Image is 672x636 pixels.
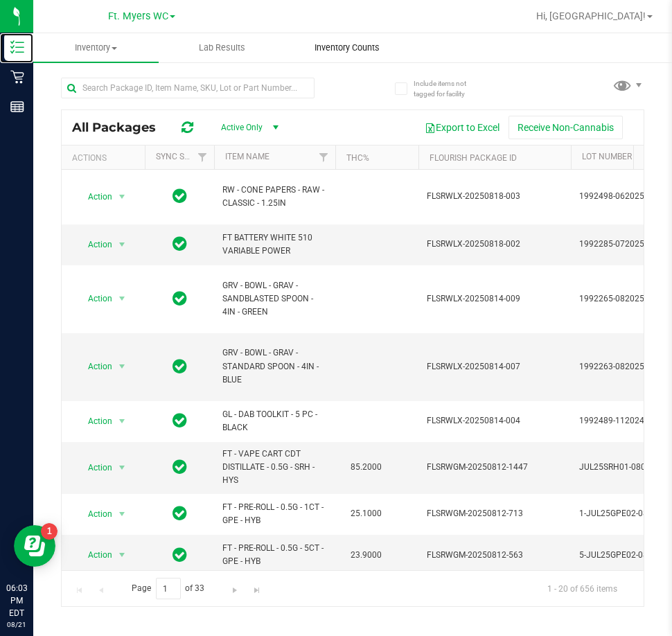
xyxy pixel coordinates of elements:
[579,507,666,520] span: 1-JUL25GPE02-0806
[6,619,27,630] p: 08/21
[114,289,131,308] span: select
[76,235,113,254] span: Action
[6,582,27,619] p: 06:03 PM EDT
[14,525,55,567] iframe: Resource center
[296,42,398,54] span: Inventory Counts
[173,457,187,477] span: In Sync
[579,549,666,562] span: 5-JUL25GPE02-0806
[33,42,159,54] span: Inventory
[414,78,483,99] span: Include items not tagged for facility
[76,187,113,206] span: Action
[173,504,187,523] span: In Sync
[114,235,131,254] span: select
[427,414,563,427] span: FLSRWLX-20250814-004
[76,289,113,308] span: Action
[222,279,327,319] span: GRV - BOWL - GRAV - SANDBLASTED SPOON - 4IN - GREEN
[579,292,666,306] span: 1992265-082025
[114,458,131,477] span: select
[285,33,410,62] a: Inventory Counts
[173,357,187,376] span: In Sync
[222,542,327,568] span: FT - PRE-ROLL - 0.5G - 5CT - GPE - HYB
[222,346,327,387] span: GRV - BOWL - GRAV - STANDARD SPOON - 4IN - BLUE
[173,411,187,430] span: In Sync
[579,461,666,474] span: JUL25SRH01-0806
[225,152,269,161] a: Item Name
[536,10,646,21] span: Hi, [GEOGRAPHIC_DATA]!
[114,545,131,565] span: select
[247,578,267,597] a: Go to the last page
[173,545,187,565] span: In Sync
[427,190,563,203] span: FLSRWLX-20250818-003
[72,120,170,135] span: All Packages
[582,152,632,161] a: Lot Number
[33,33,159,62] a: Inventory
[114,187,131,206] span: select
[344,457,389,477] span: 85.2000
[222,231,327,258] span: FT BATTERY WHITE 510 VARIABLE POWER
[430,153,517,163] a: Flourish Package ID
[156,578,181,599] input: 1
[509,116,623,139] button: Receive Non-Cannabis
[346,153,369,163] a: THC%
[427,292,563,306] span: FLSRWLX-20250814-009
[76,545,113,565] span: Action
[225,578,245,597] a: Go to the next page
[108,10,168,22] span: Ft. Myers WC
[76,458,113,477] span: Action
[114,504,131,524] span: select
[222,408,327,434] span: GL - DAB TOOLKIT - 5 PC - BLACK
[312,145,335,169] a: Filter
[427,360,563,373] span: FLSRWLX-20250814-007
[579,414,666,427] span: 1992489-112024
[427,549,563,562] span: FLSRWGM-20250812-563
[10,100,24,114] inline-svg: Reports
[191,145,214,169] a: Filter
[416,116,509,139] button: Export to Excel
[579,190,666,203] span: 1992498-062025
[344,504,389,524] span: 25.1000
[173,234,187,254] span: In Sync
[427,507,563,520] span: FLSRWGM-20250812-713
[76,357,113,376] span: Action
[222,501,327,527] span: FT - PRE-ROLL - 0.5G - 1CT - GPE - HYB
[10,40,24,54] inline-svg: Inventory
[173,186,187,206] span: In Sync
[10,70,24,84] inline-svg: Retail
[61,78,315,98] input: Search Package ID, Item Name, SKU, Lot or Part Number...
[222,184,327,210] span: RW - CONE PAPERS - RAW - CLASSIC - 1.25IN
[180,42,264,54] span: Lab Results
[222,448,327,488] span: FT - VAPE CART CDT DISTILLATE - 0.5G - SRH - HYS
[156,152,209,161] a: Sync Status
[76,504,113,524] span: Action
[41,523,58,540] iframe: Resource center unread badge
[72,153,139,163] div: Actions
[427,238,563,251] span: FLSRWLX-20250818-002
[579,238,666,251] span: 1992285-072025
[427,461,563,474] span: FLSRWGM-20250812-1447
[536,578,628,599] span: 1 - 20 of 656 items
[173,289,187,308] span: In Sync
[120,578,216,599] span: Page of 33
[344,545,389,565] span: 23.9000
[114,357,131,376] span: select
[114,412,131,431] span: select
[159,33,284,62] a: Lab Results
[579,360,666,373] span: 1992263-082025
[76,412,113,431] span: Action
